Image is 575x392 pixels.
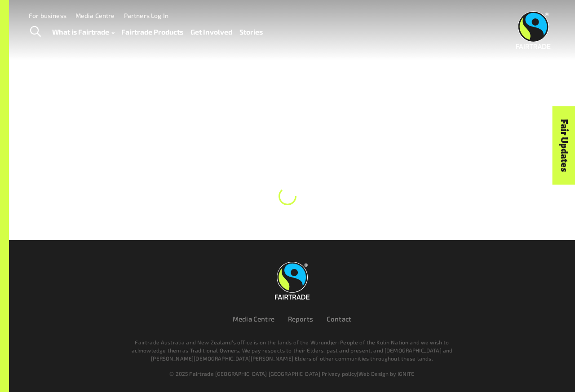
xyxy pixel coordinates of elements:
a: Contact [327,315,351,323]
img: Fairtrade Australia New Zealand logo [275,262,310,300]
div: | | [46,370,538,378]
a: Stories [239,26,263,38]
p: Fairtrade Australia and New Zealand’s office is on the lands of the Wurundjeri People of the Kuli... [129,338,455,362]
span: © 2025 Fairtrade [GEOGRAPHIC_DATA] [GEOGRAPHIC_DATA] [169,370,320,377]
a: Privacy policy [322,370,357,377]
a: Media Centre [75,12,115,19]
a: What is Fairtrade [52,26,115,38]
a: Toggle Search [24,21,46,43]
a: Get Involved [190,26,232,38]
a: For business [29,12,66,19]
a: Web Design by IGNITE [358,370,415,377]
img: Fairtrade Australia New Zealand logo [516,11,551,49]
a: Media Centre [233,315,274,323]
a: Reports [288,315,313,323]
a: Partners Log In [124,12,168,19]
a: Fairtrade Products [121,26,183,38]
